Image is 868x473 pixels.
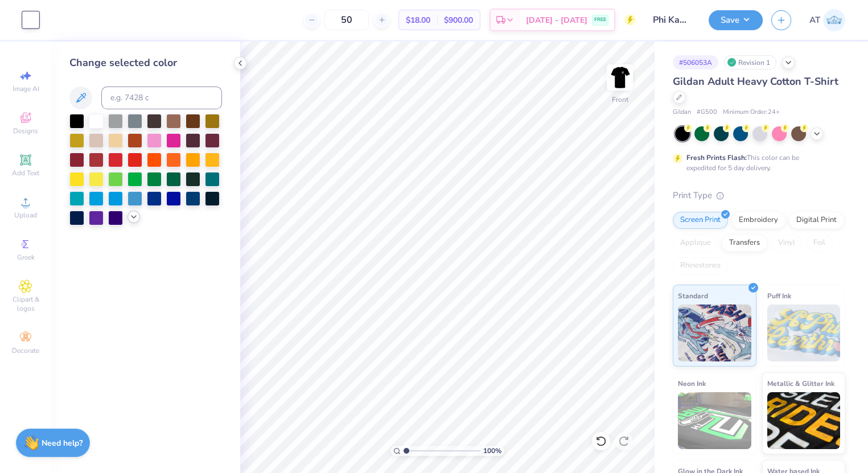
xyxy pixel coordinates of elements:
[612,94,628,105] div: Front
[608,66,631,89] img: Front
[767,392,841,449] img: Metallic & Glitter Ink
[42,438,83,449] strong: Need help?
[12,346,39,355] span: Decorate
[686,153,826,173] div: This color can be expedited for 5 day delivery.
[406,14,430,26] span: $18.00
[697,108,717,117] span: # G500
[673,257,728,274] div: Rhinestones
[12,168,39,178] span: Add Text
[806,235,833,252] div: Foil
[809,9,845,31] a: AT
[767,290,791,302] span: Puff Ink
[789,212,844,229] div: Digital Print
[723,108,780,117] span: Minimum Order: 24 +
[678,305,751,361] img: Standard
[101,87,222,109] input: e.g. 7428 c
[673,108,691,117] span: Gildan
[444,14,473,26] span: $900.00
[678,290,708,302] span: Standard
[678,377,706,389] span: Neon Ink
[823,9,845,31] img: Angie Trapanotto
[686,153,747,162] strong: Fresh Prints Flash:
[673,212,728,229] div: Screen Print
[771,235,803,252] div: Vinyl
[594,16,606,24] span: FREE
[809,14,820,27] span: AT
[678,392,751,449] img: Neon Ink
[673,189,845,202] div: Print Type
[731,212,785,229] div: Embroidery
[673,55,718,69] div: # 506053A
[13,126,38,135] span: Designs
[526,14,587,26] span: [DATE] - [DATE]
[483,446,501,456] span: 100 %
[673,235,718,252] div: Applique
[69,55,222,71] div: Change selected color
[767,377,834,389] span: Metallic & Glitter Ink
[324,10,369,30] input: – –
[724,55,776,69] div: Revision 1
[14,211,37,220] span: Upload
[6,295,46,313] span: Clipart & logos
[17,253,35,262] span: Greek
[13,84,39,93] span: Image AI
[673,75,838,88] span: Gildan Adult Heavy Cotton T-Shirt
[644,9,700,31] input: Untitled Design
[722,235,767,252] div: Transfers
[767,305,841,361] img: Puff Ink
[709,10,763,30] button: Save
